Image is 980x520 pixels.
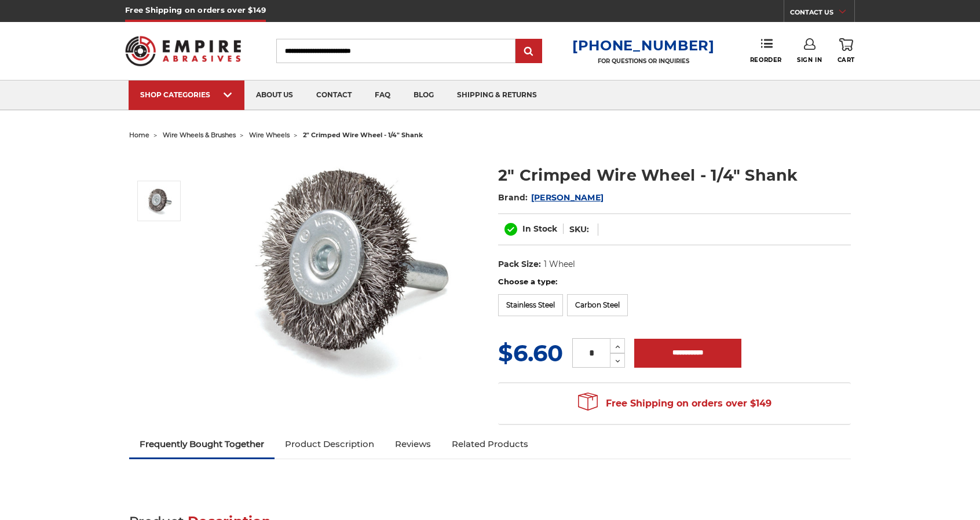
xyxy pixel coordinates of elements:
span: 2" crimped wire wheel - 1/4" shank [303,131,423,139]
img: Crimped Wire Wheel with Shank [229,152,460,383]
a: [PERSON_NAME] [531,192,604,203]
dt: Pack Size: [498,258,541,270]
span: In Stock [522,224,557,234]
a: wire wheels [249,131,290,139]
span: Cart [838,56,855,64]
img: Crimped Wire Wheel with Shank [144,186,173,215]
span: Brand: [498,192,528,203]
a: Related Products [441,431,539,457]
a: home [129,131,149,139]
a: CONTACT US [790,6,854,22]
a: Reviews [385,431,441,457]
img: Empire Abrasives [125,28,241,74]
a: wire wheels & brushes [163,131,236,139]
a: Frequently Bought Together [129,431,275,457]
input: Submit [517,40,540,63]
a: about us [244,80,305,110]
span: Free Shipping on orders over $149 [578,392,771,415]
label: Choose a type: [498,276,851,288]
dd: 1 Wheel [544,258,575,270]
p: FOR QUESTIONS OR INQUIRIES [572,57,715,65]
a: contact [305,80,363,110]
a: Cart [838,38,855,64]
div: SHOP CATEGORIES [140,90,233,99]
dt: SKU: [569,224,589,236]
a: faq [363,80,402,110]
span: $6.60 [498,339,563,367]
span: Sign In [797,56,822,64]
a: Reorder [750,38,782,63]
a: shipping & returns [445,80,548,110]
a: [PHONE_NUMBER] [572,37,715,54]
span: Reorder [750,56,782,64]
a: blog [402,80,445,110]
a: Product Description [275,431,385,457]
h1: 2" Crimped Wire Wheel - 1/4" Shank [498,164,851,186]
